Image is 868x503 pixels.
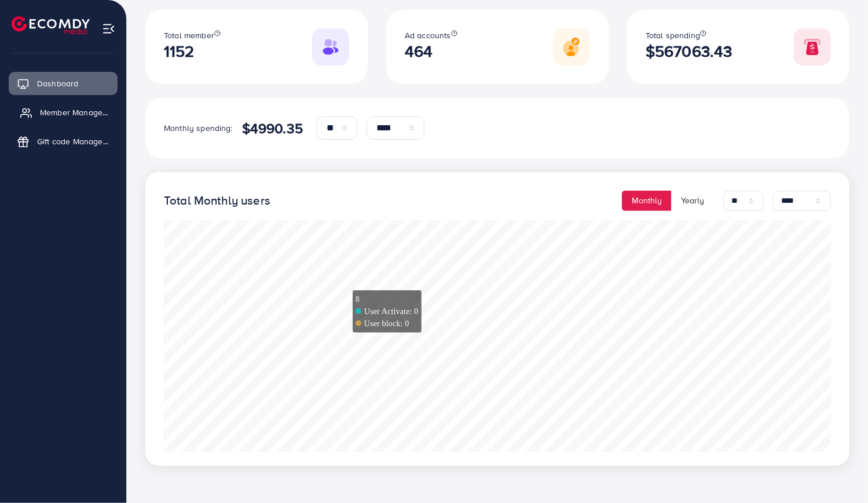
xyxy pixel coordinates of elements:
span: Total member [164,30,214,41]
span: Total spending [646,30,700,41]
button: Monthly [622,191,672,211]
a: Gift code Management [9,130,118,153]
span: Member Management [40,107,112,118]
span: Gift code Management [37,136,109,147]
h2: 1152 [164,42,221,61]
img: Responsive image [553,28,590,65]
img: Responsive image [312,28,349,65]
iframe: Chat [819,451,859,494]
a: Member Management [9,101,118,124]
h4: $4990.35 [242,120,303,137]
img: Responsive image [794,28,831,65]
span: Ad accounts [405,30,451,41]
h2: $567063.43 [646,42,733,61]
p: Monthly spending: [164,121,233,135]
span: Dashboard [37,78,78,89]
img: logo [12,16,90,34]
img: menu [102,22,115,35]
button: Yearly [671,191,714,211]
a: Dashboard [9,72,118,95]
h2: 464 [405,42,457,61]
h4: Total Monthly users [164,194,270,208]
